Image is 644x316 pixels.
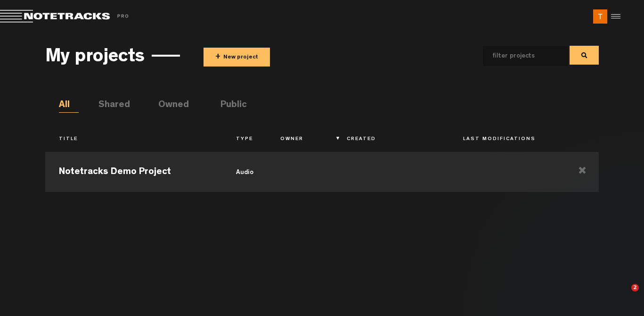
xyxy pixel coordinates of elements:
[204,48,270,67] button: +New project
[222,132,267,148] th: Type
[483,46,553,66] input: filter projects
[215,52,220,63] span: +
[222,150,267,192] td: audio
[98,99,118,113] li: Shared
[45,150,222,192] td: Notetracks Demo Project
[267,132,333,148] th: Owner
[333,132,449,148] th: Created
[612,284,635,307] iframe: Intercom live chat
[593,9,607,24] img: ACg8ocJazMm3ufRNlljivZWVy-Rekh5bEr6qOON-6Goo72Umg0Zdcw=s96-c
[449,132,566,148] th: Last Modifications
[158,99,178,113] li: Owned
[631,284,639,291] span: 2
[59,99,79,113] li: All
[45,132,222,148] th: Title
[45,48,145,68] h3: My projects
[220,99,240,113] li: Public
